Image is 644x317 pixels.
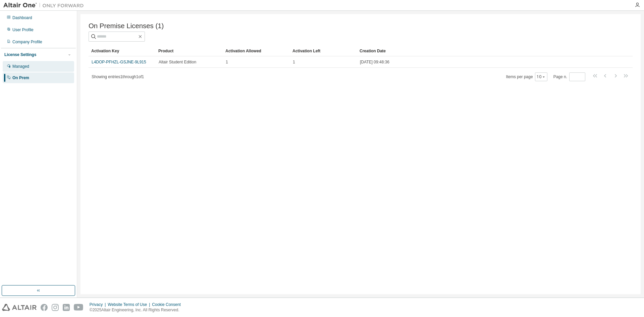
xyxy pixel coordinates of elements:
span: Altair Student Edition [159,59,196,65]
img: altair_logo.svg [2,304,37,311]
div: Dashboard [12,15,32,20]
span: On Premise Licenses (1) [89,22,164,30]
div: Cookie Consent [152,302,184,307]
img: instagram.svg [52,304,59,311]
div: Product [158,46,220,56]
img: Altair One [3,2,87,9]
div: Creation Date [360,46,603,56]
div: Company Profile [12,39,42,45]
span: 1 [226,59,228,65]
div: Privacy [90,302,108,307]
div: On Prem [12,75,29,81]
div: Activation Key [91,46,153,56]
div: Activation Left [292,46,354,56]
img: youtube.svg [74,304,84,311]
div: Activation Allowed [225,46,287,56]
img: facebook.svg [41,304,48,311]
img: linkedin.svg [63,304,70,311]
div: License Settings [4,52,36,57]
p: © 2025 Altair Engineering, Inc. All Rights Reserved. [90,307,185,313]
a: L4DOP-PFHZL-GSJNE-9L915 [92,60,146,64]
span: Items per page [506,72,547,81]
span: 1 [293,59,295,65]
span: Showing entries 1 through 1 of 1 [92,74,144,79]
div: Managed [12,64,29,69]
div: Website Terms of Use [108,302,152,307]
div: User Profile [12,27,34,33]
button: 10 [537,74,546,80]
span: Page n. [553,72,585,81]
span: [DATE] 09:48:36 [360,59,389,65]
